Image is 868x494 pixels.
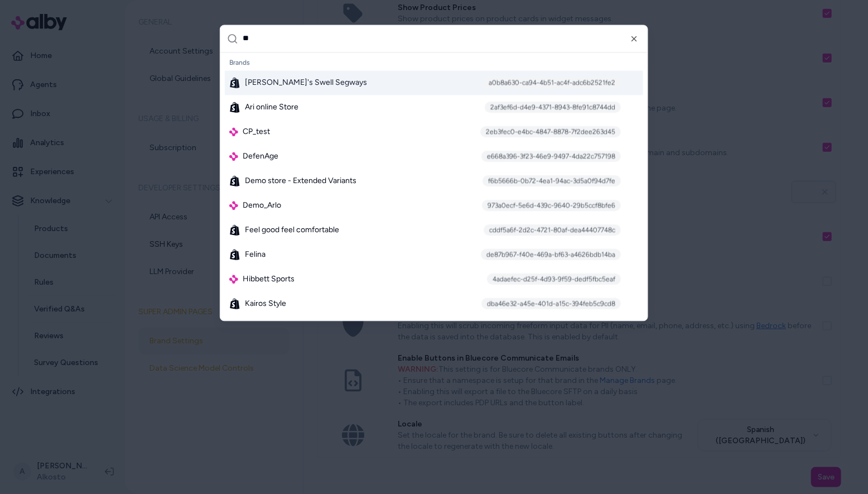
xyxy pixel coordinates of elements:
[483,175,621,186] div: f6b5666b-0b72-4ea1-94ac-3d5a0f94d7fe
[245,298,286,309] span: Kairos Style
[484,224,621,236] div: cddf5a6f-2d2c-4721-80af-dea44407748c
[487,274,621,285] div: 4adaefec-d25f-4d93-9f59-dedf5fbc5eaf
[480,126,621,137] div: 2eb3fec0-e4bc-4847-8878-7f2dee263d45
[245,224,339,236] span: Feel good feel comfortable
[243,200,281,211] span: Demo_Arlo
[229,127,238,136] img: alby Logo
[229,201,238,210] img: alby Logo
[243,126,270,137] span: CP_test
[243,151,278,162] span: DefenAge
[229,275,238,284] img: alby Logo
[225,55,643,70] div: Brands
[481,298,621,309] div: dba46e32-a45e-401d-a15c-394feb5c9cd8
[245,175,356,186] span: Demo store - Extended Variants
[245,249,266,260] span: Felina
[245,77,367,88] span: [PERSON_NAME]'s Swell Segways
[485,102,621,113] div: 2af3ef6d-d4e9-4371-8943-8fe91c8744dd
[245,102,298,113] span: Ari online Store
[482,200,621,211] div: 973a0ecf-5e6d-439c-9640-29b5ccf8bfe6
[481,151,621,162] div: e668a396-3f23-46e9-9497-4da22c757198
[229,152,238,161] img: alby Logo
[243,274,295,285] span: Hibbett Sports
[481,249,621,260] div: de87b967-f40e-469a-bf63-a4626bdb14ba
[483,77,621,88] div: a0b8a630-ca94-4b51-ac4f-adc6b2521fe2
